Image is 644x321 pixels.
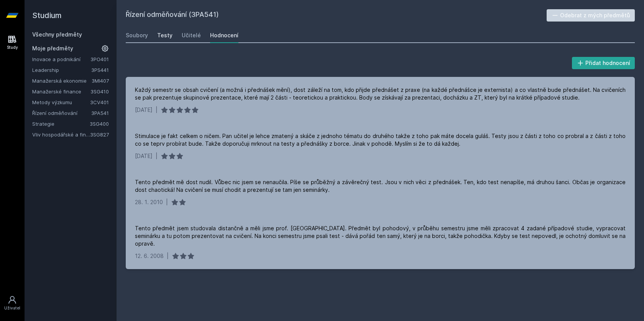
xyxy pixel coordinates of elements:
[90,121,109,127] a: 3SG400
[210,32,238,39] div: Hodnocení
[135,152,153,160] div: [DATE]
[135,86,626,101] div: Každý semestr se obsah cvičení (a možná i přednášek mění), dost záleží na tom, kdo přijde přednáš...
[4,305,20,311] div: Uživatel
[32,66,91,74] a: Leadership
[91,67,109,73] a: 3PS441
[157,28,172,43] a: Testy
[32,77,92,85] a: Manažerská ekonomie
[167,252,169,260] div: |
[210,28,238,43] a: Hodnocení
[157,32,172,39] div: Testy
[32,98,90,106] a: Metody výzkumu
[92,78,109,84] a: 3MI407
[126,28,148,43] a: Soubory
[547,9,635,22] button: Odebrat z mých předmětů
[126,9,547,22] h2: Řízení odměňování (3PA541)
[135,178,626,194] div: Tento předmět mě dost nudil. Vůbec nic jsem se nenaučila. Píše se průběžný a závěrečný test. Jsou...
[90,56,109,62] a: 3PO401
[135,252,164,260] div: 12. 6. 2008
[32,120,90,128] a: Strategie
[182,32,201,39] div: Učitelé
[135,132,626,148] div: Stimulace je fakt celkem o ničem. Pan učitel je lehce zmatený a skáče z jednoho tématu do druhého...
[32,45,73,52] span: Moje předměty
[7,45,18,50] div: Study
[32,131,90,138] a: Vliv hospodářské a finanční kriminality na hodnotu a strategii firmy
[135,225,626,248] div: Tento předmět jsem studovala distančně a měli jsme prof. [GEOGRAPHIC_DATA]. Předmět byl pohodový,...
[156,152,158,160] div: |
[90,99,109,105] a: 3CV401
[2,31,23,54] a: Study
[2,291,23,315] a: Uživatel
[90,131,109,138] a: 3SG827
[90,88,109,95] a: 3SG410
[182,28,201,43] a: Učitelé
[32,88,90,95] a: Manažerské finance
[126,32,148,39] div: Soubory
[32,55,90,63] a: Inovace a podnikání
[135,106,153,114] div: [DATE]
[156,106,158,114] div: |
[91,110,109,116] a: 3PA541
[166,198,168,206] div: |
[135,198,163,206] div: 28. 1. 2010
[32,109,91,117] a: Řízení odměňování
[32,31,82,38] a: Všechny předměty
[572,57,635,69] button: Přidat hodnocení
